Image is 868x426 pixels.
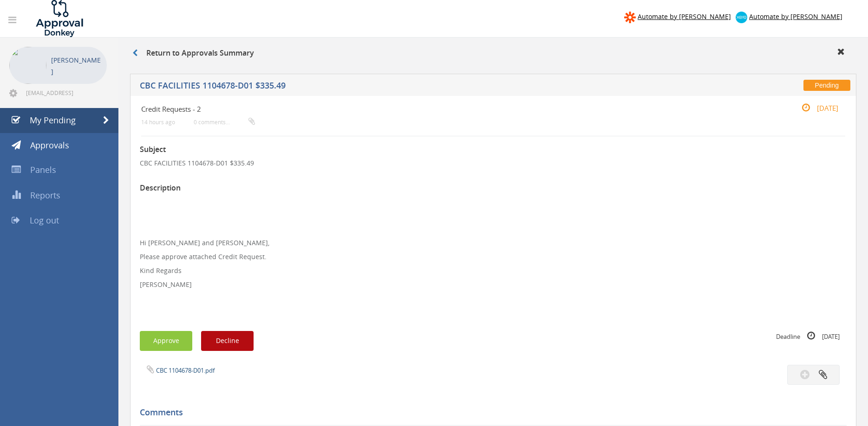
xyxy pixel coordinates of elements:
[156,366,215,375] a: CBC 1104678-D01.pdf
[132,49,254,57] h3: Return to Approvals Summary
[776,331,840,341] small: Deadline [DATE]
[141,105,728,113] h4: Credit Requests - 2
[26,89,105,96] span: [EMAIL_ADDRESS][DOMAIN_NAME]
[803,80,850,91] span: Pending
[736,12,747,23] img: xero-logo.png
[140,408,840,417] h5: Comments
[140,252,847,261] p: Please approve attached Credit Request.
[30,140,69,151] span: Approvals
[140,266,847,275] p: Kind Regards
[624,12,636,23] img: zapier-logomark.png
[30,114,76,126] span: My Pending
[792,103,838,113] small: [DATE]
[30,190,60,201] span: Reports
[140,238,847,248] p: Hi [PERSON_NAME] and [PERSON_NAME],
[749,12,842,21] span: Automate by [PERSON_NAME]
[140,159,847,168] p: CBC FACILITIES 1104678-D01 $335.49
[140,81,636,93] h5: CBC FACILITIES 1104678-D01 $335.49
[140,280,847,289] p: [PERSON_NAME]
[30,215,59,226] span: Log out
[140,146,847,154] h3: Subject
[141,119,175,126] small: 14 hours ago
[140,331,192,351] button: Approve
[201,331,254,351] button: Decline
[51,54,102,77] p: [PERSON_NAME]
[194,119,255,126] small: 0 comments...
[638,12,731,21] span: Automate by [PERSON_NAME]
[30,164,56,175] span: Panels
[140,184,847,192] h3: Description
